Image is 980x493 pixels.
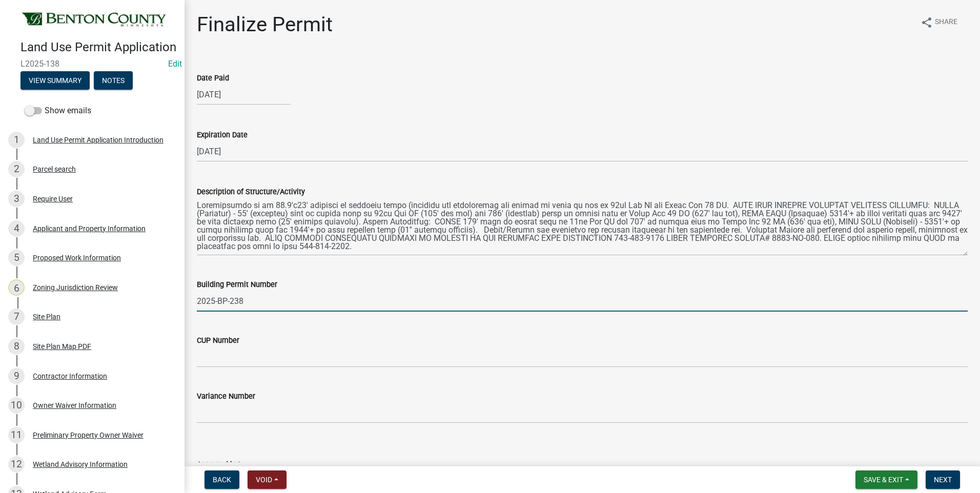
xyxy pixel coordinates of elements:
img: Benton County, Minnesota [21,11,168,29]
div: 5 [8,250,25,266]
div: 1 [8,132,25,148]
span: Void [256,476,272,484]
button: Next [926,470,960,489]
div: Require User [33,195,73,202]
div: 9 [8,368,25,384]
div: Site Plan Map PDF [33,343,91,350]
span: L2025-138 [21,59,164,69]
div: Contractor Information [33,373,107,380]
span: Next [934,476,952,484]
div: Zoning Jurisdiction Review [33,284,118,291]
div: 11 [8,427,25,443]
div: 4 [8,220,25,237]
label: Building Permit Number [197,281,277,289]
label: Date Paid [197,75,229,82]
label: Approved by [197,461,241,468]
div: Preliminary Property Owner Waiver [33,432,144,439]
wm-modal-confirm: Edit Application Number [168,59,182,69]
span: Share [935,16,957,29]
wm-modal-confirm: Summary [21,77,90,85]
button: Save & Exit [855,470,917,489]
input: mm/dd/yyyy [197,84,291,105]
div: Parcel search [33,166,76,173]
div: 6 [8,279,25,296]
button: shareShare [912,12,966,32]
button: Back [205,470,239,489]
div: 10 [8,397,25,414]
div: Land Use Permit Application Introduction [33,136,164,143]
label: CUP Number [197,337,239,344]
label: Variance Number [197,393,255,400]
label: Description of Structure/Activity [197,189,305,196]
span: Back [213,476,231,484]
div: 3 [8,191,25,207]
div: Proposed Work Information [33,254,121,261]
span: Save & Exit [864,476,903,484]
div: Owner Waiver Information [33,402,116,409]
wm-modal-confirm: Notes [94,77,133,85]
h4: Land Use Permit Application [21,40,176,55]
div: Applicant and Property Information [33,225,146,232]
a: Edit [168,59,182,69]
button: Notes [94,71,133,90]
label: Show emails [25,105,91,117]
div: 12 [8,456,25,473]
i: share [921,16,933,29]
div: Site Plan [33,313,60,320]
div: Wetland Advisory Information [33,461,128,468]
div: 7 [8,309,25,325]
div: 8 [8,338,25,355]
div: 2 [8,161,25,177]
label: Expiration Date [197,132,248,139]
button: View Summary [21,71,90,90]
button: Void [248,470,287,489]
h1: Finalize Permit [197,12,333,37]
